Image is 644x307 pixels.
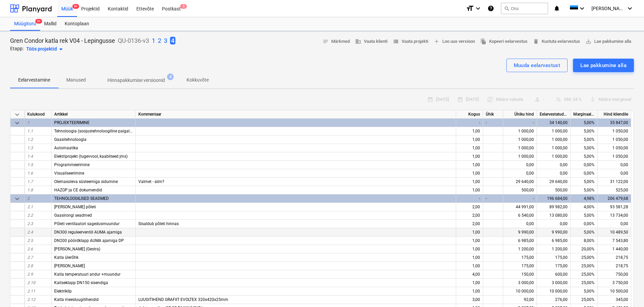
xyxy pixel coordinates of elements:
[571,296,598,304] div: 25,00%
[571,152,598,161] div: 5,00%
[54,179,118,184] span: Olemasoleva süsteemiga sidumine
[27,120,30,125] span: 1
[54,120,90,125] span: PROJEKTEERIMINE
[514,61,561,70] div: Muuda eelarvestust
[578,4,586,12] i: keyboard_arrow_down
[598,211,631,220] div: 13 734,00
[54,196,109,201] span: TEHNOLOOGILISED SEADMED
[504,6,509,11] span: search
[537,279,571,287] div: 3 000,00
[506,59,568,72] button: Muuda eelarvestust
[537,203,571,211] div: 89 982,00
[571,279,598,287] div: 25,00%
[537,152,571,161] div: 1 000,00
[503,194,537,203] div: -
[187,76,209,84] p: Kokkuvõte
[598,296,631,304] div: 345,00
[152,36,155,45] button: 1
[503,119,537,127] div: -
[571,178,598,186] div: 5,00%
[503,237,537,245] div: 6 985,00
[537,220,571,228] div: 0,00
[571,245,598,253] div: 20,00%
[27,179,33,184] span: 1.7
[164,37,167,45] p: 3
[54,238,124,243] span: DN200 pöördklapp AUMA ajamiga DP
[13,195,21,203] span: Ahenda kategooria
[456,169,483,178] div: 1,00
[598,194,631,203] div: 206 479,68
[503,152,537,161] div: 1 000,00
[72,4,79,9] span: 9+
[598,245,631,253] div: 1 440,00
[503,279,537,287] div: 3 000,00
[390,36,431,47] button: Vaata projekti
[598,287,631,296] div: 10 500,00
[27,230,33,235] span: 2.4
[571,135,598,144] div: 5,00%
[54,230,122,235] span: DN300 reguleerventiil AUMA ajamiga
[503,203,537,211] div: 44 991,00
[54,247,100,251] span: Katla kuivakskeemiskaitse (Gestra)
[571,220,598,228] div: 0,00%
[503,253,537,262] div: 175,00
[54,280,108,285] span: Kaitseklapp DN150 sisendiga
[537,262,571,270] div: 175,00
[571,127,598,135] div: 5,00%
[503,228,537,237] div: 9 990,00
[355,38,387,45] span: Vaata klienti
[352,36,390,47] button: Vaata klienti
[598,220,631,228] div: 0,00
[503,127,537,135] div: 1 000,00
[537,178,571,186] div: 29 640,00
[456,186,483,194] div: 1,00
[456,119,483,127] div: -
[35,19,42,24] span: 9+
[54,297,99,302] span: Katla meesluugitihendid
[158,37,161,45] p: 2
[598,178,631,186] div: 31 122,00
[585,38,591,44] span: save_alt
[107,77,165,84] p: Hinnapakkumise versioonid
[10,17,40,31] a: Müügitoru9+
[598,203,631,211] div: 93 581,28
[503,110,537,119] div: Ühiku hind
[626,4,634,12] i: keyboard_arrow_down
[585,38,631,45] span: Lae pakkumine alla
[537,169,571,178] div: 0,00
[503,211,537,220] div: 6 540,00
[483,194,503,203] div: -
[571,119,598,127] div: 5,00%
[393,38,428,45] span: Vaata projekti
[456,228,483,237] div: 1,00
[571,186,598,194] div: 5,00%
[27,171,33,176] span: 1.6
[54,289,72,294] span: Elektrikilp
[152,37,155,45] p: 1
[478,36,530,47] button: Kopeeri eelarvestus
[138,221,179,226] span: Sisaldub põleti hinnas
[537,296,571,304] div: 276,00
[40,17,61,31] div: Mallid
[138,297,228,302] span: LUUGITIHEND GRAFIIT EVOLTEX 320x420x25mm
[533,38,580,45] span: Kustuta eelarvestus
[456,152,483,161] div: 1,00
[503,287,537,296] div: 10 000,00
[466,4,474,12] i: format_size
[571,144,598,152] div: 5,00%
[598,270,631,279] div: 750,00
[503,270,537,279] div: 150,00
[537,161,571,169] div: 0,00
[573,59,634,72] button: Lae pakkumine alla
[480,38,528,45] span: Kopeeri eelarvestus
[54,205,96,209] span: Weishaupt põleti
[27,297,35,302] span: 2.12
[537,144,571,152] div: 1 000,00
[487,4,494,12] i: Abikeskus
[598,237,631,245] div: 7 543,80
[571,161,598,169] div: 0,00%
[66,76,86,84] p: Manused
[503,220,537,228] div: 0,00
[27,162,33,167] span: 1.5
[27,247,33,251] span: 2.6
